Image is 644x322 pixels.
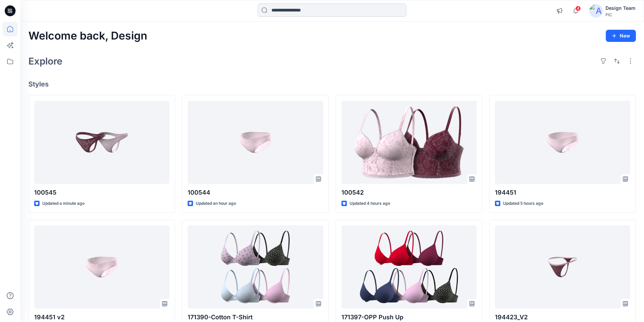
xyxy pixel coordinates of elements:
[196,200,236,207] p: Updated an hour ago
[28,80,636,88] h4: Styles
[495,188,630,197] p: 194451
[341,225,477,309] a: 171397-OPP Push Up
[188,225,323,309] a: 171390-Cotton T-Shirt
[350,200,390,207] p: Updated 4 hours ago
[605,12,636,17] div: PIC
[575,6,581,11] span: 4
[34,313,169,322] p: 194451 v2
[42,200,85,207] p: Updated a minute ago
[34,225,169,309] a: 194451 v2
[188,188,323,197] p: 100544
[341,313,477,322] p: 171397-OPP Push Up
[28,56,63,67] h2: Explore
[341,101,477,184] a: 100542
[495,313,630,322] p: 194423_V2
[606,30,636,42] button: New
[34,101,169,184] a: 100545
[28,30,147,42] h2: Welcome back, Design
[605,4,636,12] div: Design Team
[503,200,543,207] p: Updated 5 hours ago
[188,101,323,184] a: 100544
[495,225,630,309] a: 194423_V2
[34,188,169,197] p: 100545
[589,4,603,18] img: avatar
[495,101,630,184] a: 194451
[341,188,477,197] p: 100542
[188,313,323,322] p: 171390-Cotton T-Shirt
